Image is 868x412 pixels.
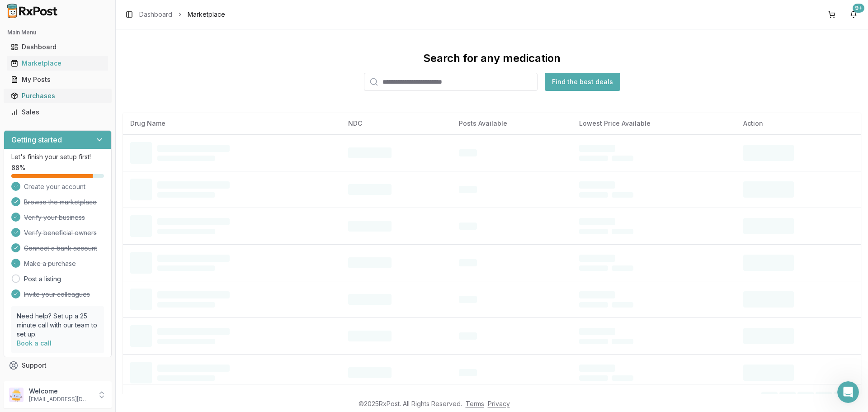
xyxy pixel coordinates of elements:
[846,7,861,22] button: 9+
[7,29,108,36] h2: Main Menu
[7,39,108,55] a: Dashboard
[24,244,97,253] span: Connect a bank account
[9,388,24,402] img: User avatar
[22,377,52,386] span: Feedback
[11,163,25,172] span: 88 %
[24,213,85,222] span: Verify your business
[29,387,92,396] p: Welcome
[466,400,484,407] a: Terms
[4,89,112,103] button: Purchases
[7,55,108,71] a: Marketplace
[423,51,561,66] div: Search for any medication
[24,228,97,237] span: Verify beneficial owners
[11,108,104,117] div: Sales
[4,374,112,390] button: Feedback
[4,40,112,54] button: Dashboard
[4,105,112,119] button: Sales
[572,113,736,134] th: Lowest Price Available
[736,113,861,134] th: Action
[24,182,85,191] span: Create your account
[139,10,172,19] a: Dashboard
[11,91,104,100] div: Purchases
[837,381,859,403] iframe: Intercom live chat
[4,72,112,87] button: My Posts
[452,113,572,134] th: Posts Available
[4,56,112,71] button: Marketplace
[7,71,108,88] a: My Posts
[24,259,76,268] span: Make a purchase
[4,4,61,18] img: RxPost Logo
[11,75,104,84] div: My Posts
[24,290,90,299] span: Invite your colleagues
[24,275,61,284] a: Post a listing
[17,339,52,347] a: Book a call
[17,312,99,339] p: Need help? Set up a 25 minute call with our team to set up.
[4,357,112,374] button: Support
[11,152,104,161] p: Let's finish your setup first!
[29,396,92,403] p: [EMAIL_ADDRESS][DOMAIN_NAME]
[545,73,620,91] button: Find the best deals
[341,113,452,134] th: NDC
[123,113,341,134] th: Drug Name
[11,134,62,145] h3: Getting started
[11,43,104,52] div: Dashboard
[7,88,108,104] a: Purchases
[11,59,104,68] div: Marketplace
[188,10,225,19] span: Marketplace
[7,104,108,120] a: Sales
[139,10,225,19] nav: breadcrumb
[853,4,864,13] div: 9+
[488,400,510,407] a: Privacy
[24,198,97,207] span: Browse the marketplace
